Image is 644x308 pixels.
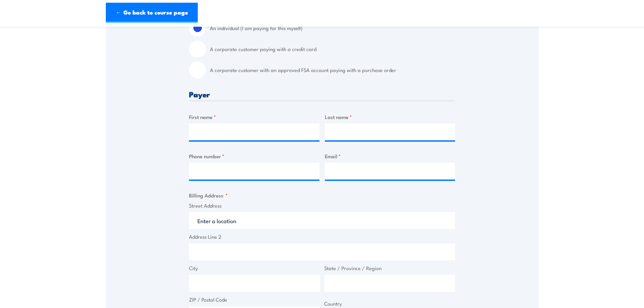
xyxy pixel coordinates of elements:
legend: Billing Address [189,191,228,199]
label: City [189,264,320,272]
label: ZIP / Postal Code [189,296,320,304]
label: Street Address [189,202,455,210]
h3: Payer [189,90,455,98]
label: First name [189,113,319,121]
label: Email [325,152,455,160]
label: A corporate customer with an approved FSA account paying with a purchase order [210,62,455,78]
label: Address Line 2 [189,233,455,241]
a: ← Go back to course page [106,3,198,23]
input: Enter a location [189,212,455,229]
label: A corporate customer paying with a credit card [210,41,455,57]
label: Country [324,300,455,308]
label: An individual (I am paying for this myself) [210,20,455,37]
label: Phone number [189,152,319,160]
label: State / Province / Region [324,264,455,272]
label: Last name [325,113,455,121]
